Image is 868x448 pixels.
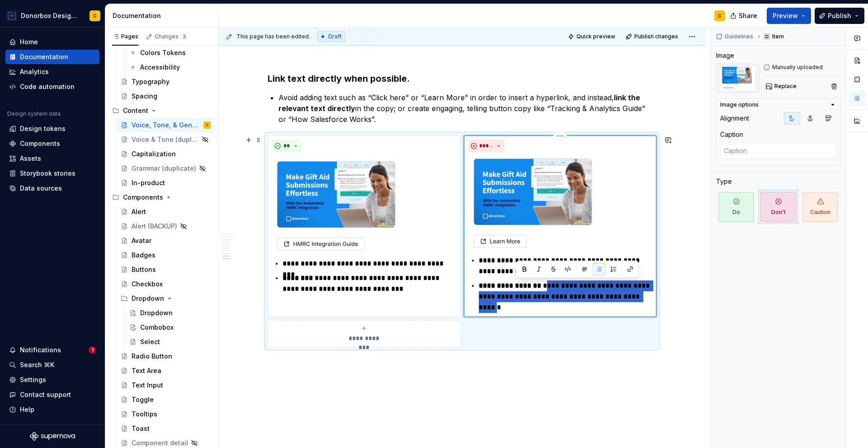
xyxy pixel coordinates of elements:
div: Accessibility [140,63,180,72]
span: Caution [802,192,838,222]
a: Grammar (duplicate) [117,161,214,176]
div: Text Input [132,381,163,390]
div: Component detail [132,439,188,448]
a: Alert (BACKUP) [117,219,214,233]
div: In-product [132,178,165,187]
button: Donorbox Design SystemC [2,6,103,25]
button: Contact support [5,387,99,402]
a: Combobox [126,320,214,335]
div: Components [20,139,60,148]
span: Preview [773,11,798,20]
div: Tooltips [132,410,157,419]
div: Voice, Tone, & General Guidelines [132,121,202,130]
a: Data sources [5,181,99,196]
div: Voice & Tone (duplicate) [132,135,199,144]
a: Radio Button [117,349,214,364]
a: Voice & Tone (duplicate) [117,132,214,147]
button: Preview [767,8,811,24]
span: Don't [760,192,796,222]
div: Pages [112,33,138,40]
div: Checkbox [132,280,163,289]
a: Settings [5,373,99,387]
div: Settings [20,375,46,384]
a: Spacing [117,89,214,103]
div: Buttons [132,265,156,274]
div: Donorbox Design System [21,11,79,20]
a: Text Area [117,364,214,378]
a: Storybook stories [5,166,99,181]
div: Analytics [20,67,49,76]
a: Design tokens [5,121,99,136]
div: Components [108,190,214,205]
a: Toggle [117,392,214,407]
div: Data sources [20,184,62,193]
span: Publish [828,11,851,20]
span: Share [739,11,757,20]
a: Accessibility [126,60,214,75]
a: Checkbox [117,277,214,291]
div: C [93,12,97,19]
div: Typography [132,77,170,86]
a: Voice, Tone, & General GuidelinesC [117,118,214,132]
div: Caption [720,130,743,139]
div: Dropdown [132,294,164,303]
a: Home [5,35,99,49]
div: Documentation [113,11,214,20]
button: Image options [720,101,836,108]
span: This page has been edited. [236,33,310,40]
div: Dropdown [117,291,214,306]
a: Buttons [117,262,214,277]
span: Quick preview [576,33,615,40]
span: 1 [89,346,96,354]
a: Typography [117,75,214,89]
div: Manually uploaded [763,64,840,71]
div: Components [123,193,163,202]
button: Replace [763,80,801,93]
a: Select [126,335,214,349]
div: C [718,12,722,19]
a: Alert [117,205,214,219]
div: Spacing [132,92,157,101]
h3: Link text directly when possible. [268,72,656,85]
a: Assets [5,151,99,166]
div: Toggle [132,395,154,404]
img: 17077652-375b-4f2c-92b0-528c72b71ea0.png [6,10,17,21]
a: Badges [117,248,214,262]
div: Grammar (duplicate) [132,164,196,173]
a: Analytics [5,65,99,79]
svg: Supernova Logo [30,432,75,441]
div: Assets [20,154,41,163]
button: Help [5,402,99,417]
a: In-product [117,176,214,190]
div: Content [108,103,214,118]
a: Text Input [117,378,214,392]
div: Search ⌘K [20,360,54,369]
button: Search ⌘K [5,358,99,372]
div: Avatar [132,236,151,245]
div: C [206,121,208,130]
div: Type [716,177,732,186]
img: 9815b66c-7256-4b5d-bc77-fdcfd7c87179.png [468,156,604,252]
div: Home [20,37,38,47]
div: Help [20,405,34,414]
button: Guidelines [713,30,757,43]
img: 432d6486-78bf-48d3-b1b2-ae75e7fdd1d1.png [272,156,407,255]
a: Code automation [5,79,99,94]
div: Text Area [132,366,161,375]
button: Notifications1 [5,343,99,357]
span: Publish changes [634,33,678,40]
div: Content [123,106,148,115]
button: Quick preview [565,30,619,43]
div: Contact support [20,390,71,399]
div: Capitalization [132,149,176,159]
div: Toast [132,424,150,433]
div: Radio Button [132,352,172,361]
a: Dropdown [126,306,214,320]
div: Alert [132,207,146,216]
a: Toast [117,421,214,436]
div: Design system data [7,110,61,117]
button: Caution [800,190,840,224]
div: Documentation [20,52,68,61]
img: 9815b66c-7256-4b5d-bc77-fdcfd7c87179.png [716,64,759,93]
